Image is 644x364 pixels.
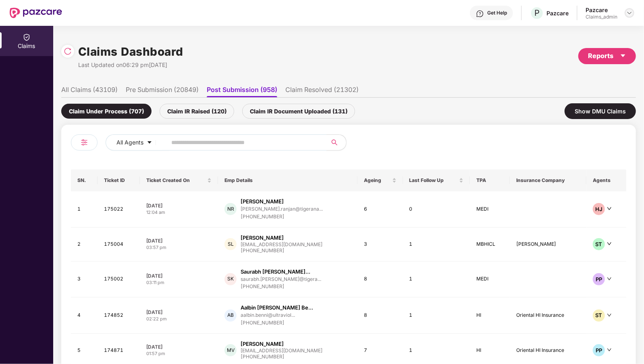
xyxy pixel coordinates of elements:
div: SK [224,273,237,285]
img: svg+xml;base64,PHN2ZyBpZD0iUmVsb2FkLTMyeDMyIiB4bWxucz0iaHR0cDovL3d3dy53My5vcmcvMjAwMC9zdmciIHdpZH... [64,47,72,55]
td: 175004 [98,228,140,261]
div: ST [593,238,605,250]
div: saurabh.[PERSON_NAME]@tigera... [241,276,321,282]
div: AB [224,310,237,322]
div: [DATE] [146,237,212,244]
div: [PHONE_NUMBER] [241,213,323,221]
th: Last Follow Up [403,169,470,191]
div: 12:04 am [146,209,212,216]
span: search [326,139,342,146]
td: 6 [357,191,403,228]
span: caret-down [620,52,626,59]
span: P [534,8,540,18]
li: Claim Resolved (21302) [285,86,359,97]
div: [DATE] [146,309,212,316]
button: search [326,134,347,151]
td: Oriental HI Insurance [510,297,586,334]
td: 1 [403,297,470,334]
div: Show DMU Claims [565,103,636,119]
span: Ticket Created On [146,177,206,184]
span: down [607,206,612,211]
td: 8 [357,297,403,334]
div: NR [224,203,237,215]
div: SL [224,238,237,250]
li: All Claims (43109) [61,86,118,97]
div: Get Help [487,10,507,16]
td: 174852 [98,297,140,334]
div: PP [593,273,605,285]
div: ST [593,310,605,322]
img: svg+xml;base64,PHN2ZyB4bWxucz0iaHR0cDovL3d3dy53My5vcmcvMjAwMC9zdmciIHdpZHRoPSIyNCIgaGVpZ2h0PSIyNC... [79,138,89,147]
div: [PERSON_NAME] [241,340,284,348]
div: Pazcare [546,9,569,17]
img: svg+xml;base64,PHN2ZyBpZD0iQ2xhaW0iIHhtbG5zPSJodHRwOi8vd3d3LnczLm9yZy8yMDAwL3N2ZyIgd2lkdGg9IjIwIi... [23,33,31,41]
td: 175002 [98,261,140,298]
td: [PERSON_NAME] [510,228,586,261]
div: Saurabh [PERSON_NAME]... [241,268,310,276]
span: down [607,276,612,281]
td: 4 [71,297,98,334]
h1: Claims Dashboard [78,43,183,61]
div: [PERSON_NAME] [241,198,284,205]
span: down [607,241,612,246]
td: 3 [71,261,98,298]
div: Claim IR Raised (120) [160,104,234,119]
td: 1 [403,228,470,261]
span: down [607,313,612,318]
button: All Agentscaret-down [106,134,170,151]
div: [PHONE_NUMBER] [241,353,322,361]
div: [PERSON_NAME] [241,234,284,242]
th: Insurance Company [510,169,586,191]
div: Pazcare [586,6,617,14]
div: [EMAIL_ADDRESS][DOMAIN_NAME] [241,242,322,247]
div: HJ [593,203,605,215]
div: Aalbin [PERSON_NAME] Be... [241,304,313,312]
th: Ticket ID [98,169,140,191]
div: Claim Under Process (707) [61,104,152,119]
span: down [607,347,612,352]
li: Post Submission (958) [207,86,277,97]
span: All Agents [116,138,143,147]
td: MEDI [470,191,510,228]
div: 03:11 pm [146,279,212,286]
td: 175022 [98,191,140,228]
td: 3 [357,228,403,261]
div: [PHONE_NUMBER] [241,319,313,327]
img: svg+xml;base64,PHN2ZyBpZD0iSGVscC0zMngzMiIgeG1sbnM9Imh0dHA6Ly93d3cudzMub3JnLzIwMDAvc3ZnIiB3aWR0aD... [476,10,484,18]
div: [EMAIL_ADDRESS][DOMAIN_NAME] [241,348,322,353]
div: MV [224,344,237,356]
th: Ageing [357,169,403,191]
div: 03:57 pm [146,244,212,251]
th: SN. [71,169,98,191]
div: aalbin.benni@ultraviol... [241,312,295,318]
div: [DATE] [146,343,212,350]
div: [PERSON_NAME].ranjan@tigerana... [241,206,323,211]
td: 8 [357,261,403,298]
th: Emp Details [218,169,357,191]
span: Ageing [364,177,391,184]
div: [DATE] [146,202,212,209]
div: Claims_admin [586,14,617,20]
div: [PHONE_NUMBER] [241,247,322,255]
th: TPA [470,169,510,191]
img: svg+xml;base64,PHN2ZyBpZD0iRHJvcGRvd24tMzJ4MzIiIHhtbG5zPSJodHRwOi8vd3d3LnczLm9yZy8yMDAwL3N2ZyIgd2... [626,10,633,16]
th: Agents [586,169,626,191]
div: [PHONE_NUMBER] [241,283,321,291]
div: Last Updated on 06:29 pm[DATE] [78,61,183,69]
th: Ticket Created On [140,169,218,191]
div: Reports [588,51,626,61]
li: Pre Submission (20849) [126,86,199,97]
div: [DATE] [146,272,212,279]
div: 02:22 pm [146,316,212,322]
div: PP [593,344,605,356]
span: Last Follow Up [409,177,457,184]
td: 0 [403,191,470,228]
td: 1 [403,261,470,298]
td: 2 [71,228,98,261]
div: Claim IR Document Uploaded (131) [242,104,355,119]
div: 01:57 pm [146,350,212,357]
td: HI [470,297,510,334]
td: 1 [71,191,98,228]
img: New Pazcare Logo [10,8,62,18]
td: MBHICL [470,228,510,261]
